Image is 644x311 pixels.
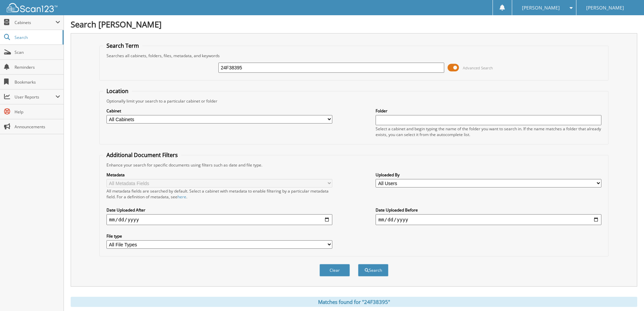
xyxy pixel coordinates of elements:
[319,264,350,276] button: Clear
[15,94,55,100] span: User Reports
[15,35,59,40] span: Search
[376,126,601,137] div: Select a cabinet and begin typing the name of the folder you want to search in. If the name match...
[376,172,601,178] label: Uploaded By
[106,207,332,213] label: Date Uploaded After
[106,188,332,200] div: All metadata fields are searched by default. Select a cabinet with metadata to enable filtering b...
[15,109,60,115] span: Help
[106,233,332,239] label: File type
[106,108,332,114] label: Cabinet
[376,207,601,213] label: Date Uploaded Before
[463,65,493,70] span: Advanced Search
[177,194,186,200] a: here
[376,108,601,114] label: Folder
[358,264,388,276] button: Search
[103,98,605,104] div: Optionally limit your search to a particular cabinet or folder
[586,6,624,10] span: [PERSON_NAME]
[7,3,57,12] img: scan123-logo-white.svg
[610,279,644,311] iframe: Chat Widget
[15,124,60,130] span: Announcements
[376,214,601,225] input: end
[15,64,60,70] span: Reminders
[103,53,605,59] div: Searches all cabinets, folders, files, metadata, and keywords
[71,297,637,307] div: Matches found for "24F38395"
[106,214,332,225] input: start
[15,79,60,85] span: Bookmarks
[103,162,605,168] div: Enhance your search for specific documents using filters such as date and file type.
[15,20,55,25] span: Cabinets
[15,49,60,55] span: Scan
[103,151,181,159] legend: Additional Document Filters
[522,6,560,10] span: [PERSON_NAME]
[103,42,142,49] legend: Search Term
[71,19,637,30] h1: Search [PERSON_NAME]
[103,87,132,95] legend: Location
[106,172,332,178] label: Metadata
